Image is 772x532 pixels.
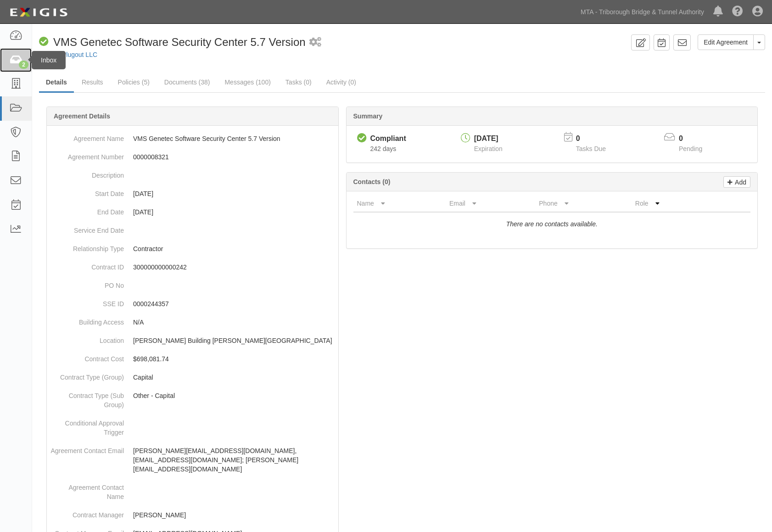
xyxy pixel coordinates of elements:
i: Help Center - Complianz [732,6,743,17]
p: 300000000000242 [133,263,335,272]
p: Capital [133,373,335,382]
p: $698,081.74 [133,354,335,364]
th: Name [353,195,446,212]
dd: 0000008321 [50,148,335,166]
p: Other - Capital [133,391,335,400]
dt: Contract Cost [50,350,124,364]
i: 1 scheduled workflow [309,38,321,47]
div: [DATE] [474,134,503,144]
dt: Agreement Contact Name [50,478,124,501]
i: Compliant [357,134,367,143]
b: Agreement Details [54,112,110,120]
dt: Agreement Name [50,129,124,143]
dt: Contract Type (Sub Group) [50,386,124,409]
span: VMS Genetec Software Security Center 5.7 Version [53,36,306,48]
dd: VMS Genetec Software Security Center 5.7 Version [50,129,335,148]
dd: [DATE] [50,203,335,221]
dt: Contract ID [50,258,124,272]
dt: Contract Type (Group) [50,368,124,382]
dd: [DATE] [50,185,335,203]
dt: Start Date [50,185,124,198]
span: Tasks Due [576,145,606,152]
a: Results [75,73,110,91]
a: Documents (38) [157,73,217,91]
a: MTA - Triborough Bridge & Tunnel Authority [576,3,709,21]
dt: Service End Date [50,221,124,235]
a: Activity (0) [319,73,363,91]
a: Tasks (0) [279,73,319,91]
p: N/A [133,318,335,327]
div: Compliant [370,134,406,144]
p: 0 [576,134,617,144]
dt: Description [50,166,124,180]
div: 2 [19,61,28,69]
dd: Contractor [50,240,335,258]
div: VMS Genetec Software Security Center 5.7 Version [39,34,306,50]
a: Edit Agreement [698,34,754,50]
p: 0000244357 [133,299,335,308]
img: Logo [7,4,70,21]
span: Expiration [474,145,503,152]
dt: Agreement Number [50,148,124,162]
th: Role [632,195,714,212]
dt: Building Access [50,313,124,327]
dt: Relationship Type [50,240,124,253]
span: Since 12/27/2024 [370,145,397,152]
a: Policies (5) [111,73,157,91]
b: Contacts (0) [353,178,391,185]
p: [PERSON_NAME] [133,510,335,520]
p: [PERSON_NAME] Building [PERSON_NAME][GEOGRAPHIC_DATA] [133,336,335,345]
i: Compliant [39,37,49,47]
p: [PERSON_NAME][EMAIL_ADDRESS][DOMAIN_NAME], [EMAIL_ADDRESS][DOMAIN_NAME]; [PERSON_NAME][EMAIL_ADDR... [133,446,335,474]
p: Add [733,177,746,187]
div: Inbox [32,51,66,69]
a: Plugout LLC [62,51,97,58]
dt: Conditional Approval Trigger [50,414,124,437]
dt: Agreement Contact Email [50,442,124,455]
dt: PO No [50,276,124,290]
span: Pending [679,145,702,152]
a: Add [723,176,750,188]
b: Summary [353,112,383,120]
th: Phone [535,195,632,212]
dt: SSE ID [50,295,124,308]
dt: Contract Manager [50,506,124,520]
a: Messages (100) [218,73,277,91]
dt: End Date [50,203,124,217]
dt: Location [50,331,124,345]
i: There are no contacts available. [506,220,598,228]
th: Email [446,195,535,212]
p: 0 [679,134,714,144]
a: Details [39,73,74,93]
